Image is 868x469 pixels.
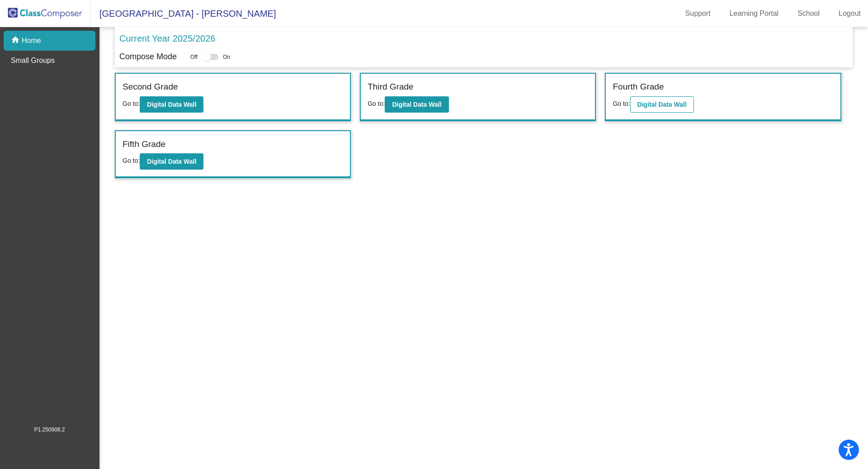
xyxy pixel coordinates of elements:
[223,53,230,61] span: On
[119,32,215,45] p: Current Year 2025/2026
[678,6,718,21] a: Support
[630,96,694,113] button: Digital Data Wall
[123,81,178,94] label: Second Grade
[831,6,868,21] a: Logout
[22,35,41,46] p: Home
[11,35,22,46] mat-icon: home
[368,81,413,94] label: Third Grade
[637,101,687,108] b: Digital Data Wall
[385,96,448,113] button: Digital Data Wall
[123,100,140,107] span: Go to:
[11,55,55,66] p: Small Groups
[123,157,140,164] span: Go to:
[140,153,203,170] button: Digital Data Wall
[368,100,385,107] span: Go to:
[147,101,196,108] b: Digital Data Wall
[190,53,198,61] span: Off
[790,6,827,21] a: School
[90,6,276,21] span: [GEOGRAPHIC_DATA] - [PERSON_NAME]
[613,100,630,107] span: Go to:
[123,138,165,151] label: Fifth Grade
[147,158,196,165] b: Digital Data Wall
[140,96,203,113] button: Digital Data Wall
[613,81,664,94] label: Fourth Grade
[392,101,441,108] b: Digital Data Wall
[119,51,177,63] p: Compose Mode
[722,6,786,21] a: Learning Portal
